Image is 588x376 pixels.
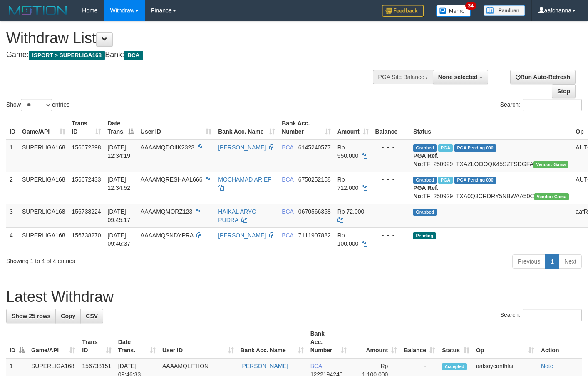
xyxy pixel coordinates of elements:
span: Vendor URL: https://trx31.1velocity.biz [534,193,569,200]
a: 1 [545,254,559,269]
label: Search: [500,99,582,111]
span: AAAAMQRESHAAL666 [141,176,203,183]
th: User ID: activate to sort column ascending [159,326,237,358]
td: 1 [6,139,19,172]
h1: Latest Withdraw [6,289,582,305]
div: Showing 1 to 4 of 4 entries [6,254,239,265]
span: Marked by aafsoycanthlai [438,177,453,184]
span: BCA [282,208,293,215]
td: SUPERLIGA168 [19,204,69,227]
span: Rp 550.000 [337,144,359,159]
span: Copy 0670566358 to clipboard [298,208,331,215]
img: Button%20Memo.svg [436,5,471,17]
span: 156738224 [72,208,101,215]
span: Show 25 rows [12,313,50,319]
input: Search: [523,309,582,321]
label: Show entries [6,99,69,111]
span: 156672433 [72,176,101,183]
a: Run Auto-Refresh [510,70,576,84]
span: PGA Pending [454,144,496,152]
span: BCA [310,363,322,369]
span: None selected [438,74,478,80]
b: PGA Ref. No: [413,152,438,167]
th: Amount: activate to sort column ascending [334,116,372,139]
span: AAAAMQSNDYPRA [141,232,194,239]
th: User ID: activate to sort column ascending [137,116,215,139]
th: Game/API: activate to sort column ascending [28,326,79,358]
td: TF_250929_TXAZLOOOQK45SZTSDGFA [410,139,572,172]
span: 156738270 [72,232,101,239]
a: CSV [80,309,103,323]
td: 3 [6,204,19,227]
td: SUPERLIGA168 [19,227,69,251]
td: SUPERLIGA168 [19,139,69,172]
span: [DATE] 12:34:52 [108,176,131,191]
div: - - - [375,207,407,216]
img: MOTION_logo.png [6,4,69,17]
th: Status: activate to sort column ascending [439,326,473,358]
span: Grabbed [413,144,437,152]
input: Search: [523,99,582,111]
a: [PERSON_NAME] [218,232,266,239]
div: - - - [375,231,407,239]
span: Copy 7111907882 to clipboard [298,232,331,239]
span: Copy 6750252158 to clipboard [298,176,331,183]
a: MOCHAMAD ARIEF [218,176,271,183]
th: Bank Acc. Name: activate to sort column ascending [237,326,307,358]
td: SUPERLIGA168 [19,172,69,204]
span: Rp 712.000 [337,176,359,191]
span: Copy [61,313,75,319]
th: Trans ID: activate to sort column ascending [79,326,114,358]
span: AAAAMQMORZ123 [141,208,192,215]
th: Op: activate to sort column ascending [473,326,538,358]
div: - - - [375,143,407,152]
span: PGA Pending [454,177,496,184]
span: [DATE] 09:46:37 [108,232,131,247]
span: Accepted [442,363,467,370]
th: Amount: activate to sort column ascending [350,326,400,358]
span: BCA [282,232,293,239]
td: 4 [6,227,19,251]
th: ID: activate to sort column descending [6,326,28,358]
label: Search: [500,309,582,321]
a: Show 25 rows [6,309,56,323]
a: Copy [55,309,81,323]
div: PGA Site Balance / [373,70,433,84]
th: Bank Acc. Number: activate to sort column ascending [278,116,334,139]
h4: Game: Bank: [6,51,384,59]
a: Next [559,254,582,269]
h1: Withdraw List [6,30,384,47]
a: [PERSON_NAME] [241,363,288,369]
span: BCA [282,144,293,151]
span: ISPORT > SUPERLIGA168 [29,51,105,60]
span: AAAAMQDOIIK2323 [141,144,194,151]
span: BCA [124,51,143,60]
span: Vendor URL: https://trx31.1velocity.biz [533,161,568,168]
span: Rp 100.000 [337,232,359,247]
th: Bank Acc. Name: activate to sort column ascending [215,116,278,139]
img: panduan.png [484,5,525,16]
span: CSV [86,313,98,319]
img: Feedback.jpg [382,5,424,17]
span: 34 [465,2,476,10]
span: [DATE] 09:45:17 [108,208,131,223]
th: Game/API: activate to sort column ascending [19,116,69,139]
th: Date Trans.: activate to sort column descending [104,116,137,139]
th: Status [410,116,572,139]
th: Trans ID: activate to sort column ascending [69,116,104,139]
td: TF_250929_TXA0Q3CRDRY5NBWAA50C [410,172,572,204]
span: Rp 72.000 [337,208,365,215]
span: Pending [413,232,436,239]
b: PGA Ref. No: [413,184,438,199]
span: BCA [282,176,293,183]
button: None selected [433,70,488,84]
span: [DATE] 12:34:19 [108,144,131,159]
th: Action [538,326,582,358]
th: Bank Acc. Number: activate to sort column ascending [307,326,350,358]
div: - - - [375,175,407,184]
a: Previous [512,254,546,269]
a: [PERSON_NAME] [218,144,266,151]
span: Copy 6145240577 to clipboard [298,144,331,151]
span: Grabbed [413,177,437,184]
select: Showentries [21,99,52,111]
